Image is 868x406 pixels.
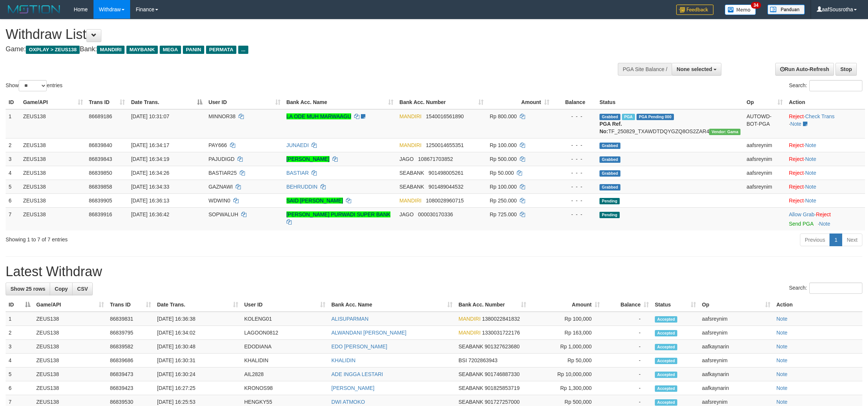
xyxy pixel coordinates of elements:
[676,4,714,15] img: Feedback.jpg
[789,221,813,227] a: Send PGA
[6,95,20,109] th: ID
[331,385,374,391] a: [PERSON_NAME]
[789,142,804,148] a: Reject
[786,166,865,180] td: ·
[456,298,529,312] th: Bank Acc. Number: activate to sort column ascending
[743,109,786,138] td: AUTOWD-BOT-PGA
[789,211,816,217] span: ·
[458,357,467,363] span: BSI
[89,156,112,162] span: 86839843
[6,312,33,326] td: 1
[468,357,497,363] span: Copy 7202863943 to clipboard
[286,113,351,119] a: LA ODE MUH MARWAAGU
[529,326,603,340] td: Rp 163,000
[599,121,622,134] b: PGA Ref. No:
[154,340,241,354] td: [DATE] 16:30:48
[751,2,761,9] span: 34
[6,152,20,166] td: 3
[107,367,154,381] td: 86839473
[699,340,773,354] td: aafkaynarin
[426,198,464,204] span: Copy 1080028960715 to clipboard
[286,142,309,148] a: JUNAEDI
[6,166,20,180] td: 4
[286,156,329,162] a: [PERSON_NAME]
[399,113,421,119] span: MANDIRI
[809,80,862,91] input: Search:
[331,357,356,363] a: KHALIDIN
[490,142,516,148] span: Rp 100.000
[154,367,241,381] td: [DATE] 16:30:24
[555,141,594,149] div: - - -
[805,142,816,148] a: Note
[599,170,620,177] span: Grabbed
[622,114,635,120] span: Marked by aafkaynarin
[126,46,158,54] span: MAYBANK
[819,221,830,227] a: Note
[33,298,107,312] th: Game/API: activate to sort column ascending
[396,95,487,109] th: Bank Acc. Number: activate to sort column ascending
[154,381,241,395] td: [DATE] 16:27:25
[773,298,862,312] th: Action
[599,184,620,190] span: Grabbed
[6,264,862,279] h1: Latest Withdraw
[241,312,328,326] td: KOLENG01
[399,211,414,217] span: JAGO
[552,95,596,109] th: Balance
[429,170,463,176] span: Copy 901498005261 to clipboard
[555,155,594,163] div: - - -
[805,184,816,190] a: Note
[743,180,786,193] td: aafsreynim
[618,63,672,76] div: PGA Site Balance /
[286,184,318,190] a: BEHRUDDIN
[20,207,86,231] td: ZEUS138
[6,193,20,207] td: 6
[89,170,112,176] span: 86839850
[458,330,481,336] span: MANDIRI
[241,326,328,340] td: LAGOON0812
[208,156,234,162] span: PAJUDIGD
[789,156,804,162] a: Reject
[50,283,73,295] a: Copy
[776,399,788,405] a: Note
[789,170,804,176] a: Reject
[603,312,652,326] td: -
[458,399,483,405] span: SEABANK
[208,142,227,148] span: PAY666
[637,114,674,120] span: PGA Pending
[241,367,328,381] td: AIL2828
[131,156,169,162] span: [DATE] 16:34:19
[89,113,112,119] span: 86689186
[596,109,743,138] td: TF_250829_TXAWDTDQYGZQ8OS2ZAR4
[767,4,805,15] img: panduan.png
[208,170,236,176] span: BASTIAR25
[655,344,677,350] span: Accepted
[529,340,603,354] td: Rp 1,000,000
[26,46,80,54] span: OXPLAY > ZEUS138
[107,354,154,367] td: 86839686
[599,156,620,163] span: Grabbed
[241,340,328,354] td: EDODIANA
[6,27,571,42] h1: Withdraw List
[20,193,86,207] td: ZEUS138
[131,113,169,119] span: [DATE] 10:31:07
[399,198,421,204] span: MANDIRI
[743,138,786,152] td: aafsreynim
[776,344,788,349] a: Note
[20,109,86,138] td: ZEUS138
[286,211,391,217] a: [PERSON_NAME] PURWADI SUPER BANK
[490,198,516,204] span: Rp 250.000
[286,170,309,176] a: BASTIAR
[131,198,169,204] span: [DATE] 16:36:13
[786,180,865,193] td: ·
[399,170,424,176] span: SEABANK
[776,357,788,363] a: Note
[655,358,677,364] span: Accepted
[786,207,865,231] td: ·
[33,326,107,340] td: ZEUS138
[529,367,603,381] td: Rp 10,000,000
[331,344,387,349] a: EDO [PERSON_NAME]
[6,367,33,381] td: 5
[429,184,463,190] span: Copy 901489044532 to clipboard
[789,198,804,204] a: Reject
[603,367,652,381] td: -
